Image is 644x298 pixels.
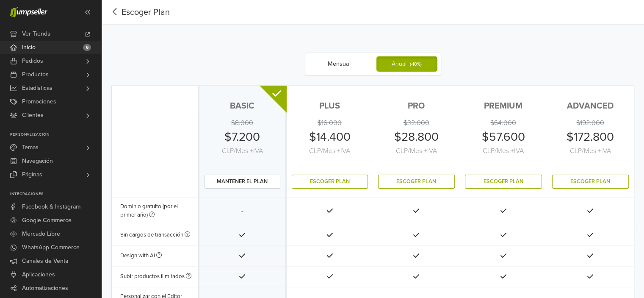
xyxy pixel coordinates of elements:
span: Estadísticas [22,81,53,95]
span: Mercado Libre [22,227,60,241]
span: Temas [22,141,39,154]
span: Ver Tienda [22,27,50,41]
div: $57.600 [465,128,542,156]
button: Escoger Plan [465,175,542,189]
div: $28.800 [378,128,455,156]
span: Dominio gratuito (por el primer año) [120,203,178,218]
div: PRO [378,101,455,111]
span: CLP / Mes [205,146,280,156]
td: - [199,197,286,225]
del: $8.000 [231,119,253,127]
div: BASIC [205,101,280,111]
label: Mensual [309,56,370,72]
button: Escoger Plan [108,6,170,19]
button: Escoger Plan [378,175,455,189]
button: mantener el plan [205,175,280,189]
span: CLP / Mes [465,146,542,156]
del: $192.000 [576,119,604,127]
div: $14.400 [292,128,368,156]
div: $7.200 [205,128,280,156]
span: Promociones [22,95,56,109]
span: Clientes [22,109,44,122]
span: Canales de Venta [22,254,68,268]
span: Inicio [22,41,36,54]
span: Design with AI [120,252,162,259]
p: Integraciones [10,192,101,197]
div: ADVANCED [552,101,629,111]
button: Escoger Plan [292,175,368,189]
span: Google Commerce [22,214,72,227]
del: $32.000 [404,119,429,127]
span: + IVA [598,147,611,155]
span: Páginas [22,168,42,181]
span: Productos [22,68,49,81]
label: Anual [376,56,437,72]
span: 6 [83,44,91,51]
span: WhatsApp Commerce [22,241,80,254]
div: $172.800 [552,128,629,156]
del: $16.000 [318,119,342,127]
span: + IVA [511,147,524,155]
span: Aplicaciones [22,268,55,281]
span: Escoger Plan [122,6,170,19]
small: (- 10 %) [410,61,422,67]
span: Pedidos [22,54,43,68]
span: Subir productos ilimitados [120,273,191,280]
span: Automatizaciones [22,281,68,295]
span: CLP / Mes [552,146,629,156]
button: Escoger Plan [552,175,629,189]
span: CLP / Mes [292,146,368,156]
span: + IVA [424,147,437,155]
p: Personalización [10,132,101,137]
span: Facebook & Instagram [22,200,80,214]
span: CLP / Mes [378,146,455,156]
span: + IVA [250,147,263,155]
del: $64.000 [490,119,516,127]
span: Navegación [22,154,53,168]
div: PLUS [292,101,368,111]
span: + IVA [337,147,350,155]
div: PREMIUM [465,101,542,111]
span: Sin cargos de transacción [120,231,190,238]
